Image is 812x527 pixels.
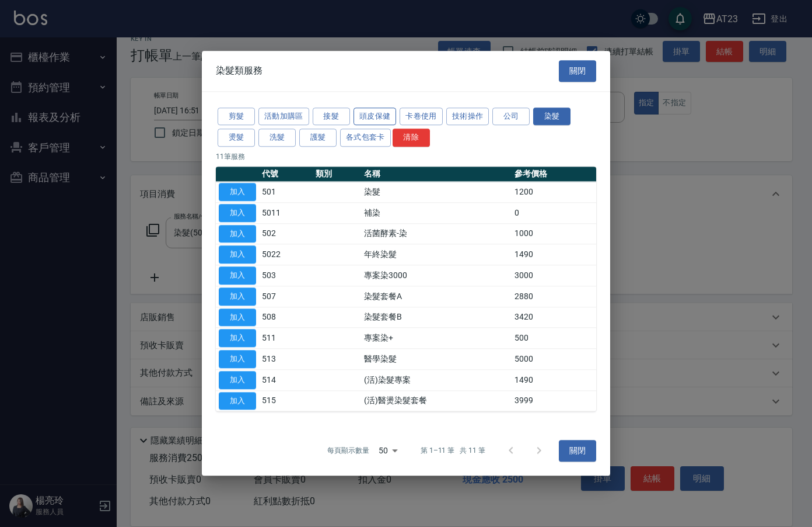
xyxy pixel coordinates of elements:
p: 11 筆服務 [216,151,596,162]
td: 507 [259,286,313,307]
button: 加入 [219,392,256,410]
td: 專案染+ [361,328,512,349]
span: 染髮類服務 [216,65,262,77]
button: 加入 [219,266,256,285]
td: 5011 [259,203,313,224]
td: 年終染髮 [361,244,512,265]
td: 1490 [512,244,596,265]
td: 3420 [512,307,596,328]
th: 參考價格 [512,167,596,182]
td: (活)醫燙染髮套餐 [361,390,512,411]
button: 加入 [219,204,256,222]
td: 活菌酵素-染 [361,223,512,244]
button: 卡卷使用 [400,108,443,126]
button: 技術操作 [446,108,489,126]
td: 511 [259,328,313,349]
th: 類別 [313,167,361,182]
td: 染髮套餐A [361,286,512,307]
button: 各式包套卡 [340,129,391,147]
td: 5022 [259,244,313,265]
td: 補染 [361,203,512,224]
td: 1000 [512,223,596,244]
td: 1490 [512,370,596,391]
button: 加入 [219,183,256,201]
p: 每頁顯示數量 [327,446,369,456]
button: 加入 [219,287,256,306]
button: 關閉 [559,440,596,462]
button: 加入 [219,330,256,348]
td: 3999 [512,390,596,411]
td: 專案染3000 [361,265,512,286]
button: 加入 [219,308,256,327]
button: 染髮 [533,108,570,126]
button: 加入 [219,225,256,243]
button: 頭皮保健 [353,108,397,126]
button: 加入 [219,350,256,368]
div: 50 [374,435,402,467]
td: 染髮 [361,182,512,203]
td: 5000 [512,349,596,370]
button: 活動加購區 [258,108,309,126]
td: 2880 [512,286,596,307]
button: 加入 [219,246,256,264]
td: (活)染髮專案 [361,370,512,391]
td: 502 [259,223,313,244]
td: 1200 [512,182,596,203]
td: 508 [259,307,313,328]
button: 公司 [492,108,530,126]
td: 0 [512,203,596,224]
p: 第 1–11 筆 共 11 筆 [421,446,485,456]
button: 加入 [219,371,256,389]
th: 名稱 [361,167,512,182]
td: 500 [512,328,596,349]
td: 515 [259,390,313,411]
td: 醫學染髮 [361,349,512,370]
button: 剪髮 [218,108,255,126]
td: 513 [259,349,313,370]
button: 關閉 [559,60,596,82]
td: 501 [259,182,313,203]
td: 3000 [512,265,596,286]
button: 護髮 [299,129,337,147]
button: 燙髮 [218,129,255,147]
td: 染髮套餐B [361,307,512,328]
button: 洗髮 [258,129,296,147]
td: 514 [259,370,313,391]
button: 接髮 [313,108,350,126]
th: 代號 [259,167,313,182]
button: 清除 [393,129,430,147]
td: 503 [259,265,313,286]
